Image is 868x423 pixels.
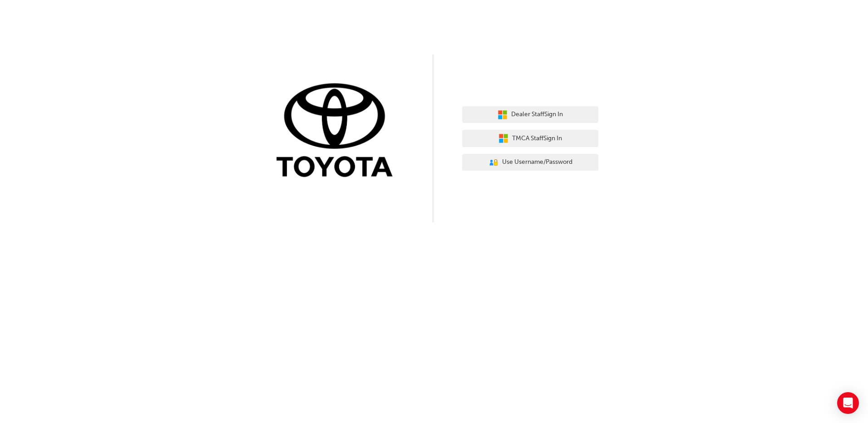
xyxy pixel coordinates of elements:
button: Dealer StaffSign In [462,106,598,123]
button: Use Username/Password [462,154,598,171]
span: TMCA Staff Sign In [512,133,562,144]
span: Use Username/Password [502,157,572,167]
button: TMCA StaffSign In [462,130,598,147]
span: Dealer Staff Sign In [511,109,563,120]
img: Trak [270,81,406,182]
div: Open Intercom Messenger [837,392,859,414]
